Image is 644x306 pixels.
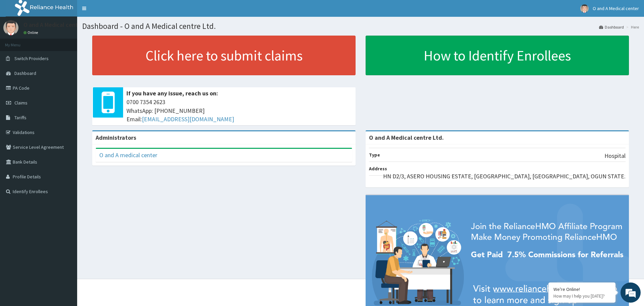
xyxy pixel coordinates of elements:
b: Administrators [96,134,136,141]
span: 0700 7354 2623 WhatsApp: [PHONE_NUMBER] Email: [126,98,352,124]
img: User Image [3,20,18,35]
span: Switch Providers [14,55,49,61]
h1: Dashboard - O and A Medical centre Ltd. [82,22,639,31]
b: Type [369,152,380,158]
span: Tariffs [14,115,26,121]
a: How to Identify Enrollees [366,36,629,75]
a: Click here to submit claims [92,36,356,75]
p: O and A Medical center [23,22,84,28]
a: Online [23,30,40,35]
b: Address [369,166,387,172]
p: Hospital [604,151,626,160]
img: User Image [580,4,589,13]
b: If you have any issue, reach us on: [126,89,218,97]
a: [EMAIL_ADDRESS][DOMAIN_NAME] [142,115,234,123]
a: Dashboard [599,24,624,30]
div: We're Online! [553,286,610,292]
p: How may I help you today? [553,293,610,299]
a: O and A medical center [99,151,157,159]
span: O and A Medical center [593,5,639,11]
span: Claims [14,100,28,106]
strong: O and A Medical centre Ltd. [369,134,444,141]
li: Here [625,24,639,30]
p: HN D2/3, ASERO HOUSING ESTATE, [GEOGRAPHIC_DATA], [GEOGRAPHIC_DATA], OGUN STATE. [383,172,626,181]
span: Dashboard [14,70,36,76]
